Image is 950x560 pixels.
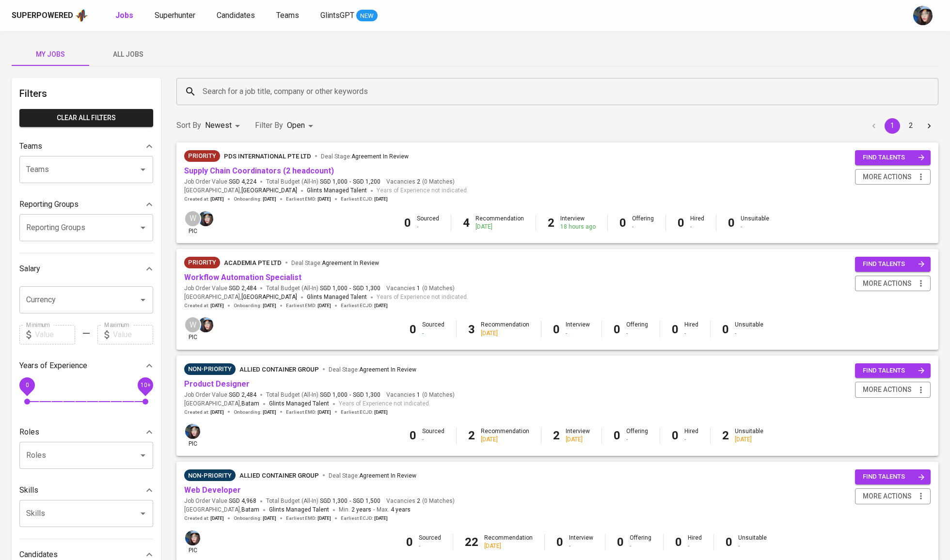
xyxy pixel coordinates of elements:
[481,427,529,444] div: Recommendation
[728,216,735,230] b: 0
[560,215,596,231] div: Interview
[184,505,259,515] span: [GEOGRAPHIC_DATA] ,
[198,211,213,226] img: diazagista@glints.com
[136,221,150,234] button: Open
[239,366,319,373] span: Allied Container Group
[307,187,367,194] span: Glints Managed Talent
[75,8,88,23] img: app logo
[415,497,420,505] span: 2
[386,391,455,399] span: Vacancies ( 0 Matches )
[136,449,150,462] button: Open
[263,515,276,522] span: [DATE]
[234,409,276,416] span: Onboarding :
[115,11,133,20] b: Jobs
[184,363,236,375] div: Pending Client’s Feedback
[176,120,201,131] p: Sort By
[291,260,379,266] span: Deal Stage :
[566,329,590,338] div: -
[566,436,590,444] div: [DATE]
[184,529,201,555] div: pic
[184,293,297,302] span: [GEOGRAPHIC_DATA] ,
[286,196,331,202] span: Earliest EMD :
[741,215,769,231] div: Unsuitable
[863,365,925,376] span: find talents
[353,178,380,186] span: SGD 1,200
[735,436,763,444] div: [DATE]
[349,497,351,505] span: -
[675,535,682,549] b: 0
[735,321,763,337] div: Unsuitable
[205,120,232,131] p: Newest
[373,505,375,515] span: -
[241,399,259,409] span: Batam
[287,121,305,130] span: Open
[672,323,679,336] b: 0
[863,152,925,163] span: find talents
[184,515,224,522] span: Created at :
[136,293,150,307] button: Open
[684,436,698,444] div: -
[17,48,83,61] span: My Jobs
[632,215,654,231] div: Offering
[155,10,197,22] a: Superhunter
[266,497,380,505] span: Total Budget (All-In)
[374,409,388,416] span: [DATE]
[224,259,282,266] span: Academia Pte Ltd
[19,109,153,127] button: Clear All filters
[185,424,200,439] img: diazagista@glints.com
[184,178,256,186] span: Job Order Value
[377,506,411,513] span: Max.
[556,535,563,549] b: 0
[198,317,213,332] img: diazagista@glints.com
[19,199,79,210] p: Reporting Groups
[184,284,256,293] span: Job Order Value
[184,469,236,481] div: Pending Client’s Feedback, Sufficient Talents in Pipeline
[341,515,388,522] span: Earliest ECJD :
[155,11,195,20] span: Superhunter
[353,497,380,505] span: SGD 1,500
[410,323,416,336] b: 0
[422,427,444,444] div: Sourced
[276,10,301,22] a: Teams
[374,196,388,202] span: [DATE]
[855,150,931,165] button: find talents
[263,409,276,416] span: [DATE]
[903,118,918,134] button: Go to page 2
[415,391,420,399] span: 1
[548,216,554,230] b: 2
[286,515,331,522] span: Earliest EMD :
[863,171,912,183] span: more actions
[735,427,763,444] div: Unsuitable
[684,321,698,337] div: Hired
[27,112,145,124] span: Clear All filters
[422,436,444,444] div: -
[320,497,348,505] span: SGD 1,300
[184,485,241,495] a: Web Developer
[349,178,351,186] span: -
[266,284,380,293] span: Total Budget (All-In)
[140,381,150,388] span: 10+
[241,293,297,302] span: [GEOGRAPHIC_DATA]
[468,323,475,336] b: 3
[19,140,42,152] p: Teams
[735,329,763,338] div: -
[136,163,150,176] button: Open
[184,316,201,342] div: pic
[19,137,153,156] div: Teams
[184,316,201,333] div: W
[234,196,276,202] span: Onboarding :
[688,534,702,550] div: Hired
[184,186,297,196] span: [GEOGRAPHIC_DATA] ,
[353,284,380,293] span: SGD 1,300
[688,542,702,550] div: -
[678,216,684,230] b: 0
[255,120,283,131] p: Filter By
[329,472,416,479] span: Deal Stage :
[229,284,256,293] span: SGD 2,484
[286,302,331,309] span: Earliest EMD :
[614,323,620,336] b: 0
[614,429,620,442] b: 0
[386,178,455,186] span: Vacancies ( 0 Matches )
[741,223,769,231] div: -
[885,118,900,134] button: page 1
